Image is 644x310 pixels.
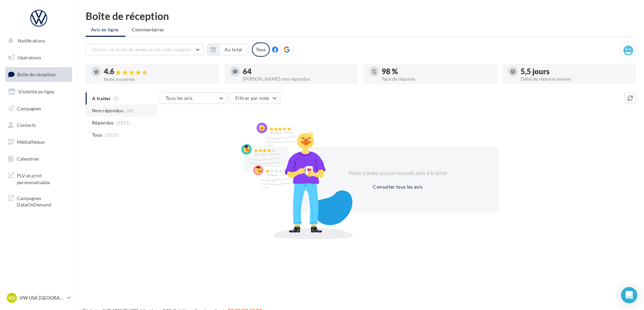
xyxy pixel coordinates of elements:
div: Boîte de réception [86,11,636,21]
span: Non répondus [92,107,123,114]
button: Filtrer par note [230,92,281,104]
div: 98 % [382,68,492,75]
div: Open Intercom Messenger [621,287,637,303]
button: Au total [219,44,248,55]
span: Opérations [18,55,41,60]
a: VU VW USA [GEOGRAPHIC_DATA] [5,291,72,304]
a: PLV et print personnalisable [4,168,74,188]
div: 5,5 jours [521,68,631,75]
span: (3251) [116,120,130,125]
div: 4.6 [104,68,214,76]
span: Campagnes [17,105,41,111]
span: Notifications [18,38,45,44]
div: 64 [243,68,353,75]
div: Vous n'avez aucun nouvel avis à traiter [340,169,456,177]
a: Visibilité en ligne [4,85,74,99]
a: Campagnes [4,102,74,116]
span: Boîte de réception [17,72,56,77]
div: Délai de réponse moyen [521,77,631,81]
span: Tous [92,132,102,138]
button: Consulter tous les avis [370,183,425,191]
a: Contacts [4,118,74,132]
span: (3315) [105,132,119,138]
a: Calendrier [4,152,74,166]
span: VU [8,294,15,301]
a: Boîte de réception [4,67,74,82]
span: Campagnes DataOnDemand [17,194,69,208]
span: Choisir un point de vente ou un code magasin [91,47,191,52]
button: Au total [207,44,248,55]
button: Choisir un point de vente ou un code magasin [86,44,204,55]
a: Opérations [4,51,74,65]
span: Visibilité en ligne [18,89,54,94]
div: Tous [252,43,270,57]
button: Notifications [4,34,71,48]
div: Note moyenne [104,77,214,82]
span: Médiathèque [17,139,45,145]
span: Répondus [92,119,114,126]
p: VW USA [GEOGRAPHIC_DATA] [20,294,64,301]
span: Tous les avis [166,95,193,101]
span: Contacts [17,122,36,128]
a: Médiathèque [4,135,74,149]
span: PLV et print personnalisable [17,171,69,186]
span: (64) [126,108,135,113]
span: Commentaires [132,27,164,32]
a: Campagnes DataOnDemand [4,191,74,211]
span: Calendrier [17,156,39,162]
button: Tous les avis [160,92,227,104]
div: Taux de réponse [382,77,492,81]
div: [PERSON_NAME] non répondus [243,77,353,81]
